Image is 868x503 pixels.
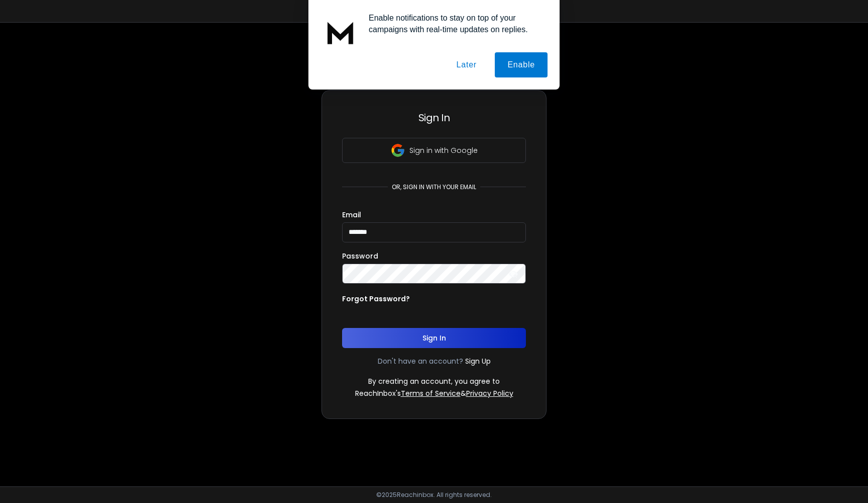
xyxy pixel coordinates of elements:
p: Don't have an account? [378,356,463,366]
h3: Sign In [342,111,526,125]
div: Enable notifications to stay on top of your campaigns with real-time updates on replies. [361,12,548,35]
p: or, sign in with your email [388,183,480,191]
p: © 2025 Reachinbox. All rights reserved. [376,491,492,499]
a: Privacy Policy [466,388,513,398]
button: Sign in with Google [342,138,526,163]
img: notification icon [320,12,361,52]
p: Sign in with Google [409,145,478,155]
button: Sign In [342,328,526,348]
a: Sign Up [465,356,491,366]
p: Forgot Password? [342,294,410,304]
p: ReachInbox's & [355,388,513,398]
button: Later [444,52,489,77]
button: Enable [495,52,548,77]
a: Terms of Service [401,388,461,398]
label: Password [342,253,378,260]
label: Email [342,211,361,218]
p: By creating an account, you agree to [368,376,500,386]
